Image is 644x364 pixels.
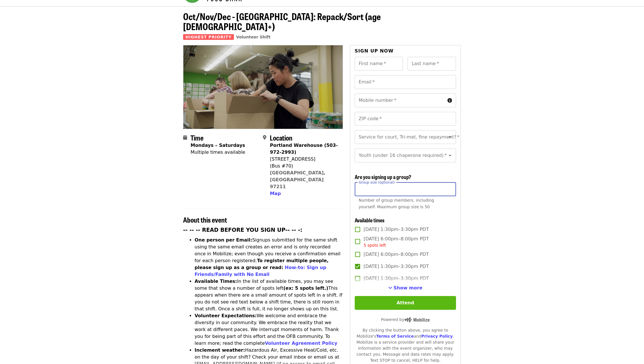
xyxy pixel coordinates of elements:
a: Privacy Policy [421,334,453,338]
strong: Available Times: [195,279,237,284]
div: Multiple times available [191,149,245,156]
strong: To register multiple people, please sign up as a group or read: [195,258,329,270]
input: Mobile number [355,94,445,107]
button: Map [270,190,281,197]
span: Available times [355,216,385,224]
div: By clicking the button above, you agree to Mobilize's and . Mobilize is a service provider and wi... [355,327,456,363]
i: calendar icon [183,135,187,140]
span: Show more [393,285,422,291]
input: First name [355,57,403,71]
span: Group size (optional) [359,180,395,184]
span: [DATE] 6:00pm–8:00pm PDT [364,251,429,258]
strong: One person per Email: [195,237,252,243]
i: map-marker-alt icon [263,135,266,140]
span: Powered by [381,317,430,322]
strong: Inclement weather: [195,347,245,353]
li: Signups submitted for the same shift using the same email creates an error and is only recorded o... [195,237,343,278]
button: Open [446,133,454,141]
li: In the list of available times, you may see some that show a number of spots left This appears wh... [195,278,343,312]
button: Attend [355,296,456,310]
strong: Volunteer Expectations: [195,313,257,318]
span: Map [270,191,281,196]
img: Powered by Mobilize [404,317,430,322]
button: Open [446,151,454,159]
div: (Bus #70) [270,163,338,170]
a: Volunteer Agreement Policy [265,340,337,346]
span: Are you signing up a group? [355,173,411,180]
strong: Portland Warehouse (503-972-2993) [270,143,338,155]
span: Highest Priority [183,34,234,40]
input: ZIP code [355,112,456,126]
input: Email [355,75,456,89]
div: [STREET_ADDRESS] [270,156,338,163]
button: See more timeslots [388,285,422,291]
span: Time [191,133,203,143]
li: We welcome and embrace the diversity in our community. We embrace the reality that we work at dif... [195,312,343,347]
a: Volunteer Shift [236,35,271,39]
a: How-to: Sign up Friends/Family with No Email [195,265,326,277]
input: [object Object] [355,182,456,196]
span: Sign up now [355,48,394,54]
span: [DATE] 6:00pm–8:00pm PDT [364,235,429,248]
strong: (ex: 5 spots left.) [283,285,328,291]
span: [DATE] 1:30pm–3:30pm PDT [364,275,429,282]
strong: Mondays – Saturdays [191,143,245,148]
span: Number of group members, including yourself. Maximum group size is 50 [359,198,434,209]
img: Oct/Nov/Dec - Portland: Repack/Sort (age 8+) organized by Oregon Food Bank [183,45,343,129]
span: [DATE] 1:30pm–3:30pm PDT [364,226,429,233]
span: Location [270,133,292,143]
strong: -- -- -- READ BEFORE YOU SIGN UP-- -- -: [183,227,302,233]
input: Last name [408,57,456,71]
span: Oct/Nov/Dec - [GEOGRAPHIC_DATA]: Repack/Sort (age [DEMOGRAPHIC_DATA]+) [183,9,381,33]
a: [GEOGRAPHIC_DATA], [GEOGRAPHIC_DATA] 97211 [270,170,325,189]
span: About this event [183,215,227,225]
span: [DATE] 1:30pm–3:30pm PDT [364,263,429,270]
span: 5 spots left [364,243,386,248]
a: Terms of Service [376,334,414,338]
i: circle-info icon [447,98,452,103]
